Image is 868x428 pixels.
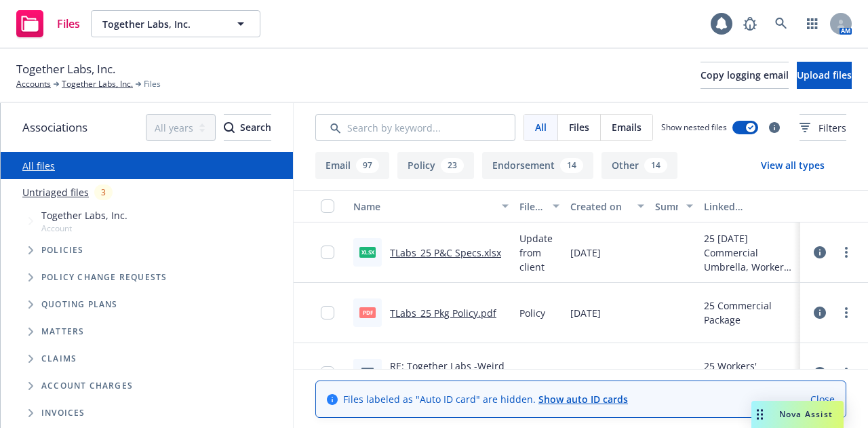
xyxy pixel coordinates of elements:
[661,121,727,133] span: Show nested files
[315,114,515,141] input: Search by keyword...
[397,152,474,179] button: Policy
[797,62,852,89] button: Upload files
[321,306,334,319] input: Toggle Row Selected
[704,231,795,274] div: 25 [DATE] Commercial Umbrella, Workers' Compensation, Commercial Package, E&O with Cyber, Differe...
[739,152,846,179] button: View all types
[390,307,496,319] a: TLabs_25 Pkg Policy.pdf
[704,359,795,387] div: 25 Workers' Compensation
[751,401,768,428] div: Drag to move
[343,392,628,406] span: Files labeled as "Auto ID card" are hidden.
[704,298,795,327] div: 25 Commercial Package
[315,152,389,179] button: Email
[799,10,826,37] a: Switch app
[22,185,89,199] a: Untriaged files
[818,121,846,135] span: Filters
[321,246,334,259] input: Toggle Row Selected
[519,199,545,214] div: File type
[16,60,115,78] span: Together Labs, Inc.
[838,305,854,321] a: more
[482,152,593,179] button: Endorsement
[519,306,545,320] span: Policy
[650,190,698,222] button: Summary
[321,366,334,380] input: Toggle Row Selected
[565,190,650,222] button: Created on
[62,78,133,90] a: Together Labs, Inc.
[102,17,220,31] span: Together Labs, Inc.
[11,5,85,43] a: Files
[22,159,55,172] a: All files
[224,122,235,133] svg: Search
[704,199,795,214] div: Linked associations
[224,114,271,141] button: SearchSearch
[701,69,789,81] span: Copy logging email
[601,152,677,179] button: Other
[41,222,127,234] span: Account
[768,10,795,37] a: Search
[57,18,80,29] span: Files
[838,244,854,260] a: more
[570,199,629,214] div: Created on
[359,307,376,317] span: pdf
[751,401,844,428] button: Nova Assist
[797,69,852,81] span: Upload files
[570,306,601,320] span: [DATE]
[800,121,846,135] span: Filters
[644,158,667,173] div: 14
[353,199,494,214] div: Name
[356,158,379,173] div: 97
[535,120,547,134] span: All
[41,382,133,390] span: Account charges
[41,328,84,336] span: Matters
[701,62,789,89] button: Copy logging email
[519,231,559,274] span: Update from client
[41,246,84,254] span: Policies
[390,246,501,259] a: TLabs_25 P&C Specs.xlsx
[569,120,589,134] span: Files
[348,190,514,222] button: Name
[390,359,505,401] a: RE: Together Labs -Weird [PERSON_NAME] (Encrypted Delivery)
[41,409,85,417] span: Invoices
[736,10,764,37] a: Report a Bug
[41,208,127,222] span: Together Labs, Inc.
[779,408,833,420] span: Nova Assist
[91,10,260,37] button: Together Labs, Inc.
[16,78,51,90] a: Accounts
[224,115,271,140] div: Search
[698,190,800,222] button: Linked associations
[41,300,118,309] span: Quoting plans
[560,158,583,173] div: 14
[800,114,846,141] button: Filters
[810,392,835,406] a: Close
[838,365,854,381] a: more
[612,120,642,134] span: Emails
[359,247,376,257] span: xlsx
[514,190,565,222] button: File type
[570,246,601,260] span: [DATE]
[655,199,678,214] div: Summary
[1,206,293,427] div: Tree Example
[144,78,161,90] span: Files
[321,199,334,213] input: Select all
[519,366,545,381] span: Email
[41,355,77,363] span: Claims
[94,184,113,200] div: 3
[570,366,601,381] span: [DATE]
[41,273,167,281] span: Policy change requests
[441,158,464,173] div: 23
[22,119,87,136] span: Associations
[538,393,628,406] a: Show auto ID cards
